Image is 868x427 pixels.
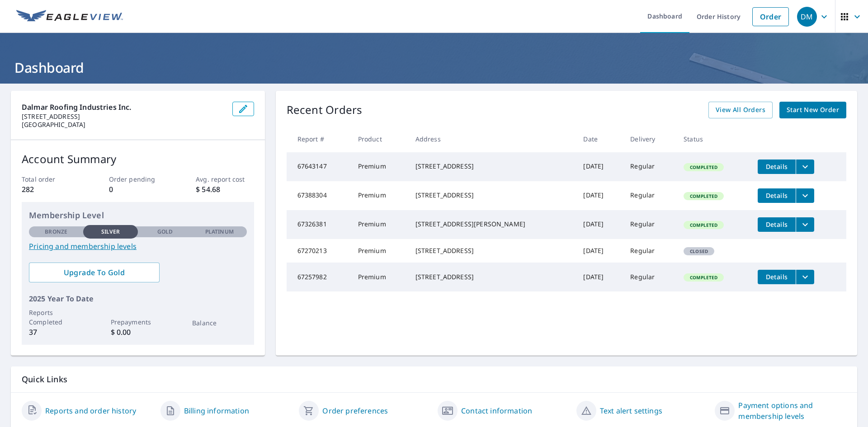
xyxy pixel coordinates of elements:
[184,405,249,416] a: Billing information
[322,405,388,416] a: Order preferences
[576,152,623,181] td: [DATE]
[196,184,254,195] p: $ 54.68
[192,318,246,328] p: Balance
[763,162,790,171] span: Details
[36,267,152,277] span: Upgrade To Gold
[111,327,165,338] p: $ 0.00
[287,239,351,263] td: 67270213
[623,181,676,210] td: Regular
[684,274,723,281] span: Completed
[415,246,569,255] div: [STREET_ADDRESS]
[408,126,576,152] th: Address
[29,327,83,338] p: 37
[623,239,676,263] td: Regular
[287,181,351,210] td: 67388304
[461,405,532,416] a: Contact information
[22,184,80,195] p: 282
[576,239,623,263] td: [DATE]
[22,174,80,184] p: Total order
[763,220,790,229] span: Details
[287,126,351,152] th: Report #
[196,174,254,184] p: Avg. report cost
[779,102,846,118] a: Start New Order
[623,263,676,291] td: Regular
[787,104,839,116] span: Start New Order
[29,308,83,327] p: Reports Completed
[29,293,247,304] p: 2025 Year To Date
[738,400,846,422] a: Payment options and membership levels
[109,184,167,195] p: 0
[101,228,120,236] p: Silver
[287,263,351,291] td: 67257982
[763,191,790,200] span: Details
[415,162,569,171] div: [STREET_ADDRESS]
[29,263,160,282] a: Upgrade To Gold
[22,121,225,129] p: [GEOGRAPHIC_DATA]
[351,210,408,239] td: Premium
[758,217,796,232] button: detailsBtn-67326381
[796,217,814,232] button: filesDropdownBtn-67326381
[157,228,173,236] p: Gold
[351,181,408,210] td: Premium
[623,210,676,239] td: Regular
[29,209,247,221] p: Membership Level
[415,220,569,229] div: [STREET_ADDRESS][PERSON_NAME]
[111,317,165,327] p: Prepayments
[22,102,225,113] p: Dalmar Roofing Industries Inc.
[109,174,167,184] p: Order pending
[796,160,814,174] button: filesDropdownBtn-67643147
[758,188,796,203] button: detailsBtn-67388304
[415,272,569,282] div: [STREET_ADDRESS]
[576,263,623,291] td: [DATE]
[576,181,623,210] td: [DATE]
[623,126,676,152] th: Delivery
[287,152,351,181] td: 67643147
[708,102,773,118] a: View All Orders
[684,164,723,170] span: Completed
[22,374,846,385] p: Quick Links
[716,104,765,116] span: View All Orders
[29,241,247,252] a: Pricing and membership levels
[576,126,623,152] th: Date
[287,102,363,118] p: Recent Orders
[351,126,408,152] th: Product
[796,270,814,284] button: filesDropdownBtn-67257982
[351,263,408,291] td: Premium
[684,222,723,228] span: Completed
[623,152,676,181] td: Regular
[351,152,408,181] td: Premium
[45,228,67,236] p: Bronze
[797,7,817,27] div: DM
[758,160,796,174] button: detailsBtn-67643147
[205,228,234,236] p: Platinum
[676,126,750,152] th: Status
[22,113,225,121] p: [STREET_ADDRESS]
[576,210,623,239] td: [DATE]
[351,239,408,263] td: Premium
[287,210,351,239] td: 67326381
[22,151,254,167] p: Account Summary
[45,405,136,416] a: Reports and order history
[600,405,662,416] a: Text alert settings
[684,248,713,254] span: Closed
[758,270,796,284] button: detailsBtn-67257982
[752,7,789,26] a: Order
[16,10,123,23] img: EV Logo
[415,191,569,200] div: [STREET_ADDRESS]
[684,193,723,199] span: Completed
[11,58,857,77] h1: Dashboard
[796,188,814,203] button: filesDropdownBtn-67388304
[763,272,790,281] span: Details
